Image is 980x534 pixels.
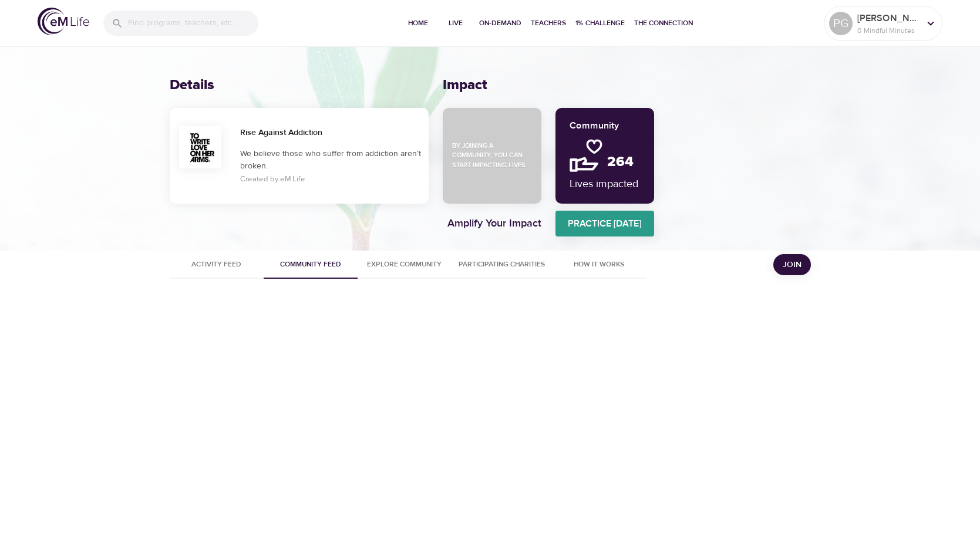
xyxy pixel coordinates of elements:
h2: Impact [443,77,647,94]
span: Explore Community [365,258,444,271]
span: Community Feed [271,258,351,271]
p: Lives impacted [570,176,640,192]
h4: Amplify Your Impact [447,217,541,230]
span: Live [442,17,470,29]
h5: Community [570,120,640,132]
span: Activity Feed [177,258,257,271]
p: We believe those who suffer from addiction aren’t broken. [240,148,424,173]
input: Find programs, teachers, etc... [128,11,258,36]
p: 0 Mindful Minutes [857,25,920,36]
img: logo [38,8,89,35]
button: Join [773,254,811,276]
span: On-Demand [479,17,521,29]
span: How It Works [559,258,639,271]
span: Join [783,258,801,272]
h2: 264 [601,144,639,171]
p: By joining a community, you can start impacting lives [452,141,532,171]
span: Teachers [531,17,566,29]
img: community.png [570,139,602,172]
p: Created by eM Life [240,174,424,185]
span: The Connection [634,17,693,29]
div: PG [829,12,853,35]
p: [PERSON_NAME] [857,11,920,25]
span: Home [404,17,432,29]
span: Practice [DATE] [555,215,654,232]
h2: Details [170,77,429,94]
span: 1% Challenge [575,17,625,29]
span: Participating Charities [459,258,545,271]
h6: Rise Against Addiction [240,126,424,139]
a: Practice [DATE] [555,211,654,236]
